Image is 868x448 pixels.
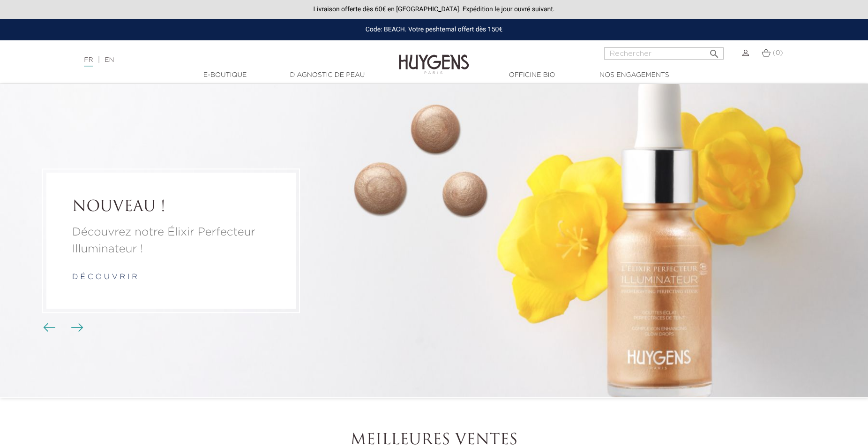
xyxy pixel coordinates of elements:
div: Boutons du carrousel [47,321,77,335]
a: Diagnostic de peau [280,70,374,80]
div: | [79,54,354,66]
button:  [706,45,723,57]
a: EN [105,57,114,63]
a: E-Boutique [178,70,272,80]
img: Huygens [399,39,469,76]
a: Nos engagements [587,70,681,80]
a: FR [84,57,93,67]
a: NOUVEAU ! [72,199,270,217]
a: Officine Bio [485,70,579,80]
span: (0) [773,50,783,56]
a: d é c o u v r i r [72,273,137,281]
input: Rechercher [604,47,724,60]
i:  [709,46,720,57]
a: Découvrez notre Élixir Perfecteur Illuminateur ! [72,224,270,258]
